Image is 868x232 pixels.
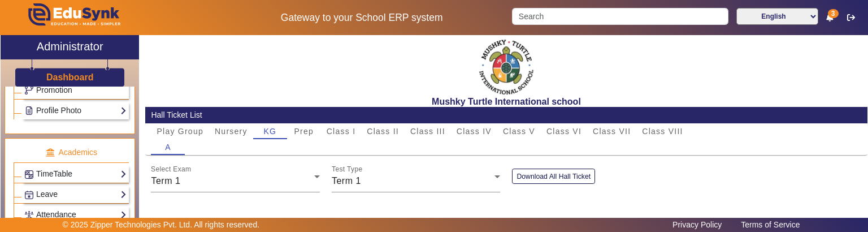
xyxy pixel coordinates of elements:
h2: Administrator [37,40,103,53]
mat-label: Select Exam [151,166,191,173]
span: Term 1 [332,176,361,186]
img: Branchoperations.png [25,86,33,94]
span: 3 [828,9,839,18]
span: Class VI [546,127,581,135]
div: Hall Ticket List [151,109,861,121]
span: Term 1 [151,176,180,186]
span: Class VII [593,127,631,135]
input: Search [512,8,728,25]
span: Class II [367,127,399,135]
mat-label: Test Type [332,166,363,173]
a: Administrator [1,35,139,59]
p: © 2025 Zipper Technologies Pvt. Ltd. All rights reserved. [63,219,260,231]
span: Class I [327,127,356,135]
span: Class III [410,127,445,135]
a: Dashboard [46,71,94,83]
a: Terms of Service [735,217,805,232]
button: Download All Hall Ticket [512,169,595,184]
span: Prep [294,127,314,135]
a: Promotion [24,84,127,97]
p: Academics [14,147,129,158]
span: A [165,143,171,151]
a: Privacy Policy [667,217,727,232]
span: Class IV [457,127,492,135]
img: academic.png [45,148,55,158]
span: Nursery [215,127,248,135]
span: Promotion [36,85,72,94]
h2: Mushky Turtle International school [145,96,867,107]
span: Class V [503,127,535,135]
h3: Dashboard [46,72,94,83]
img: f2cfa3ea-8c3d-4776-b57d-4b8cb03411bc [478,38,535,96]
h5: Gateway to your School ERP system [223,12,500,24]
span: Play Group [157,127,203,135]
span: Class VIII [642,127,683,135]
span: KG [263,127,276,135]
